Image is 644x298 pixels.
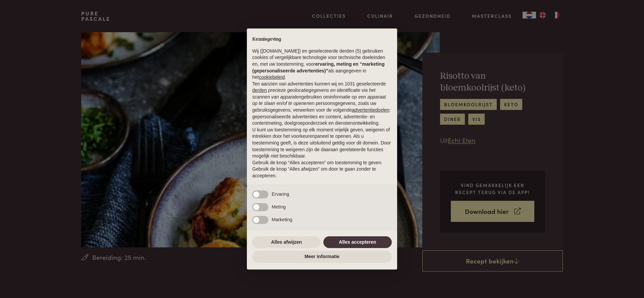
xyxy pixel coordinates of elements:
[252,236,321,248] button: Alles afwijzen
[252,127,392,160] p: U kunt uw toestemming op elk moment vrijelijk geven, weigeren of intrekken door het voorkeurenpan...
[272,191,289,197] span: Ervaring
[252,94,386,106] em: informatie op een apparaat op te slaan en/of te openen
[272,217,292,222] span: Marketing
[323,236,392,248] button: Alles accepteren
[252,48,392,81] p: Wij ([DOMAIN_NAME]) en geselecteerde derden (5) gebruiken cookies of vergelijkbare technologie vo...
[252,61,384,73] strong: ervaring, meting en “marketing (gepersonaliseerde advertenties)”
[272,204,286,210] span: Meting
[252,37,392,43] h2: Kennisgeving
[259,74,285,80] a: cookiebeleid
[252,81,392,127] p: Ten aanzien van advertenties kunnen wij en 1031 geselecteerde gebruiken om en persoonsgegevens, z...
[252,87,267,94] button: derden
[252,160,392,179] p: Gebruik de knop “Alles accepteren” om toestemming te geven. Gebruik de knop “Alles afwijzen” om d...
[252,251,392,263] button: Meer informatie
[252,87,375,100] em: precieze geolocatiegegevens en identificatie via het scannen van apparaten
[352,107,389,114] button: advertentiedoelen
